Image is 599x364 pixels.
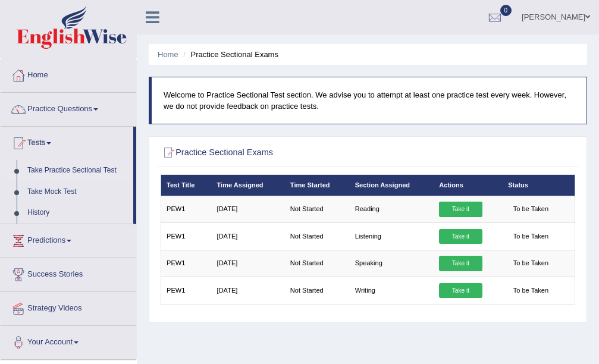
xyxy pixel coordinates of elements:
td: Speaking [349,250,434,277]
a: Take Practice Sectional Test [22,160,133,181]
td: PEW1 [161,196,211,222]
a: Your Account [1,326,136,356]
a: Strategy Videos [1,292,136,322]
span: To be Taken [508,202,553,217]
td: [DATE] [211,250,284,277]
td: PEW1 [161,223,211,250]
a: Take it [439,229,482,244]
th: Status [503,175,575,196]
td: Listening [349,223,434,250]
td: Not Started [284,196,349,222]
td: Reading [349,196,434,222]
td: Writing [349,277,434,304]
td: Not Started [284,277,349,304]
th: Test Title [161,175,211,196]
a: Home [158,50,178,59]
td: Not Started [284,223,349,250]
th: Time Assigned [211,175,284,196]
td: PEW1 [161,277,211,304]
td: [DATE] [211,277,284,304]
a: Success Stories [1,258,136,288]
td: PEW1 [161,250,211,277]
td: [DATE] [211,223,284,250]
a: Take it [439,256,482,271]
td: [DATE] [211,196,284,222]
span: To be Taken [508,229,553,244]
a: Practice Questions [1,93,136,123]
span: 0 [500,5,512,16]
td: Not Started [284,250,349,277]
span: To be Taken [508,256,553,271]
a: Take it [439,202,482,217]
th: Time Started [284,175,349,196]
a: Take Mock Test [22,181,133,203]
a: Tests [1,127,133,156]
span: To be Taken [508,283,553,299]
p: Welcome to Practice Sectional Test section. We advise you to attempt at least one practice test e... [164,89,575,112]
li: Practice Sectional Exams [180,49,278,60]
a: Home [1,59,136,89]
h2: Practice Sectional Exams [161,145,418,161]
a: History [22,202,133,224]
a: Predictions [1,224,136,254]
th: Section Assigned [349,175,434,196]
a: Take it [439,283,482,299]
th: Actions [434,175,503,196]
